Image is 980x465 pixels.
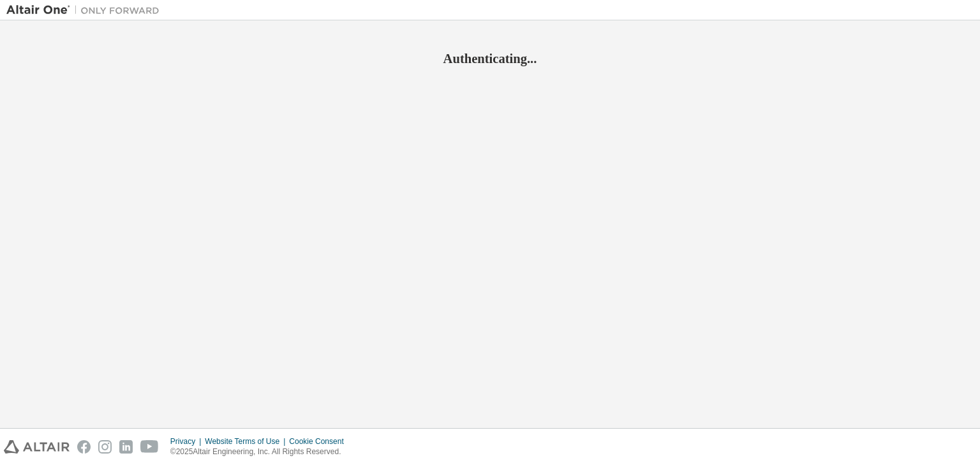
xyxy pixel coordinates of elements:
[77,440,91,454] img: facebook.svg
[205,436,289,447] div: Website Terms of Use
[98,440,112,454] img: instagram.svg
[4,440,70,454] img: altair_logo.svg
[6,50,974,67] h2: Authenticating...
[140,440,159,454] img: youtube.svg
[170,436,205,447] div: Privacy
[289,436,351,447] div: Cookie Consent
[119,440,133,454] img: linkedin.svg
[170,447,352,457] p: © 2025 Altair Engineering, Inc. All Rights Reserved.
[6,4,166,17] img: Altair One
